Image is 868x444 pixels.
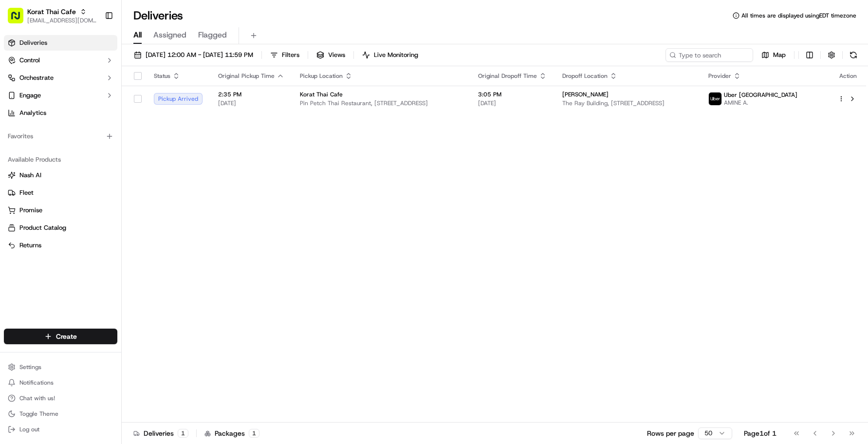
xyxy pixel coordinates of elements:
span: [PERSON_NAME] [562,91,609,98]
span: Live Monitoring [374,51,418,59]
span: Assigned [153,29,186,41]
button: Log out [4,423,117,436]
input: Type to search [665,48,753,62]
span: Map [773,51,786,59]
div: Favorites [4,129,117,144]
span: All times are displayed using EDT timezone [741,12,856,19]
button: Orchestrate [4,70,117,86]
span: Analytics [19,109,46,117]
a: Returns [8,241,113,250]
div: 1 [249,429,259,438]
div: Action [838,72,858,80]
a: Promise [8,206,113,215]
span: Fleet [19,188,34,197]
button: Control [4,53,117,68]
span: Original Dropoff Time [478,72,537,80]
span: Korat Thai Cafe [300,91,343,98]
button: Promise [4,203,117,218]
span: Settings [19,363,41,371]
span: Filters [282,51,299,59]
span: Chat with us! [19,394,55,402]
div: 1 [178,429,188,438]
span: Toggle Theme [19,410,58,418]
span: Control [19,56,40,65]
button: Refresh [847,48,860,62]
p: Rows per page [647,428,694,438]
button: [EMAIL_ADDRESS][DOMAIN_NAME] [27,17,97,24]
span: Create [56,332,77,341]
span: Original Pickup Time [218,72,275,80]
span: Engage [19,91,41,100]
a: Product Catalog [8,223,113,232]
button: Settings [4,360,117,374]
span: Notifications [19,379,54,387]
button: Filters [266,48,304,62]
button: Create [4,329,117,344]
span: Log out [19,425,39,433]
span: Promise [19,206,42,215]
button: Toggle Theme [4,407,117,421]
div: Packages [204,428,259,438]
button: Live Monitoring [358,48,423,62]
a: Nash AI [8,171,113,180]
span: [DATE] [218,99,284,107]
div: Available Products [4,152,117,167]
span: Flagged [198,29,227,41]
span: Dropoff Location [562,72,608,80]
button: Views [312,48,350,62]
span: Views [328,51,345,59]
span: Provider [708,72,731,80]
a: Analytics [4,105,117,121]
h1: Deliveries [133,8,183,23]
span: Returns [19,241,41,250]
span: Status [154,72,170,80]
button: Nash AI [4,167,117,183]
div: Page 1 of 1 [744,428,776,438]
button: Korat Thai Cafe [27,7,76,17]
div: Deliveries [133,428,188,438]
span: Orchestrate [19,74,54,82]
img: uber-new-logo.jpeg [709,92,721,105]
span: [DATE] [478,99,547,107]
a: Deliveries [4,35,117,51]
span: 2:35 PM [218,91,284,98]
button: Notifications [4,376,117,389]
button: Returns [4,238,117,253]
button: Chat with us! [4,391,117,405]
button: Engage [4,88,117,103]
button: [DATE] 12:00 AM - [DATE] 11:59 PM [129,48,258,62]
span: Pin Petch Thai Restaurant, [STREET_ADDRESS] [300,99,462,107]
span: Pickup Location [300,72,343,80]
button: Product Catalog [4,220,117,236]
button: Korat Thai Cafe[EMAIL_ADDRESS][DOMAIN_NAME] [4,4,101,27]
span: Uber [GEOGRAPHIC_DATA] [724,91,797,99]
span: Deliveries [19,38,47,47]
span: [DATE] 12:00 AM - [DATE] 11:59 PM [146,51,253,59]
button: Fleet [4,185,117,201]
span: AMINE A. [724,99,797,107]
span: 3:05 PM [478,91,547,98]
span: Nash AI [19,171,41,180]
span: The Ray Building, [STREET_ADDRESS] [562,99,693,107]
span: All [133,29,142,41]
a: Fleet [8,188,113,197]
span: Product Catalog [19,223,66,232]
button: Map [757,48,790,62]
